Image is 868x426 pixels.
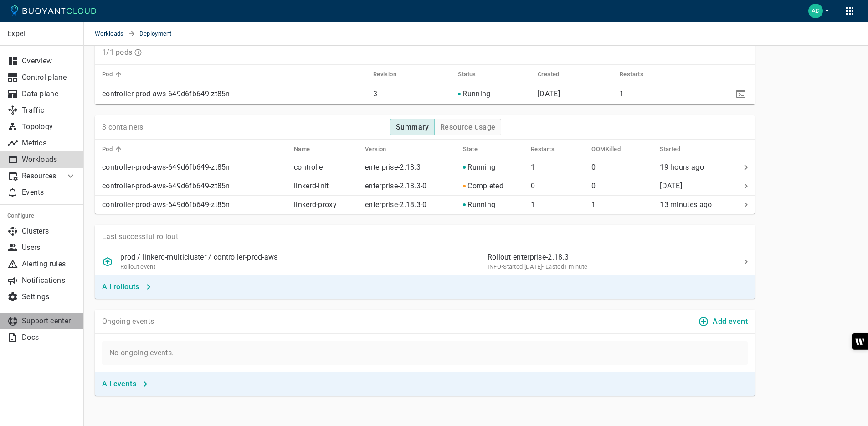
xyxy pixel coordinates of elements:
p: 0 [531,182,585,191]
p: linkerd-init [294,182,358,191]
p: 1/1 pods [102,48,132,57]
button: All events [98,376,153,392]
p: controller-prod-aws-649d6fb649-zt85n [102,200,287,209]
button: Resource usage [434,119,501,135]
p: enterprise-2.18.3-0 [365,200,427,209]
p: Running [467,200,495,209]
p: controller-prod-aws-649d6fb649-zt85n [102,163,287,172]
span: Deployment [139,22,183,46]
span: Pod [102,70,124,78]
p: Support center [22,317,76,326]
p: No ongoing events. [102,341,748,365]
span: Tue, 05 Aug 2025 16:34:01 EDT / Tue, 05 Aug 2025 20:34:01 UTC [501,263,542,270]
p: Overview [22,57,76,66]
p: 0 [591,182,652,191]
h5: Restarts [531,145,555,153]
p: Running [462,89,490,99]
p: Last successful rollout [102,232,178,241]
span: Pod [102,145,124,153]
relative-time: 19 hours ago [660,163,704,171]
img: Adam Glenn [808,4,823,18]
span: Revision [373,70,408,78]
p: Users [22,243,76,252]
h5: Restarts [620,71,643,78]
h4: Summary [396,123,429,132]
h5: Created [538,71,560,78]
a: All rollouts [98,282,156,291]
p: Traffic [22,106,76,115]
p: 3 [373,89,451,99]
span: Sun, 10 Aug 2025 17:48:25 EDT / Sun, 10 Aug 2025 21:48:25 UTC [660,163,704,171]
p: Running [467,163,495,172]
span: Status [458,70,488,78]
p: 1 [531,163,585,172]
span: Created [538,70,571,78]
button: Summary [390,119,435,135]
relative-time: 13 minutes ago [660,200,712,209]
h5: Pod [102,145,113,153]
p: 3 containers [102,123,144,132]
p: controller [294,163,358,172]
h4: Resource usage [440,123,496,132]
p: controller-prod-aws-649d6fb649-zt85n [102,89,366,99]
h5: Status [458,71,476,78]
span: Restarts [620,70,655,78]
span: kubectl -n linkerd-multicluster describe po/controller-prod-aws-649d6fb649-zt85n [734,90,748,97]
span: Sat, 09 Aug 2025 00:21:22 EDT / Sat, 09 Aug 2025 04:21:22 UTC [538,89,560,98]
relative-time: [DATE] [538,89,560,98]
p: Data plane [22,89,76,99]
span: Name [294,145,322,153]
p: Ongoing events [102,317,154,326]
relative-time: [DATE] [660,182,682,190]
span: Rollout event [120,263,155,270]
h4: All events [102,379,136,389]
p: Control plane [22,73,76,82]
span: OOMKilled [591,145,632,153]
span: State [463,145,489,153]
p: Topology [22,122,76,131]
p: enterprise-2.18.3-0 [365,182,427,190]
p: Docs [22,333,76,342]
p: Events [22,188,76,197]
h5: Version [365,145,386,153]
a: Workloads [95,22,128,46]
h5: OOMKilled [591,145,621,153]
a: All events [98,379,153,388]
span: Restarts [531,145,566,153]
p: Resources [22,171,58,181]
span: • Lasted 1 minute [542,263,587,270]
p: Metrics [22,139,76,148]
p: enterprise-2.18.3 [365,163,421,171]
p: Expel [7,29,76,38]
p: controller-prod-aws-649d6fb649-zt85n [102,182,287,191]
p: 1 [531,200,585,209]
p: Workloads [22,155,76,164]
p: 0 [591,163,652,172]
h5: Name [294,145,310,153]
span: Version [365,145,398,153]
h5: Started [660,145,680,153]
h5: Revision [373,71,396,78]
p: prod / linkerd-multicluster / controller-prod-aws [120,253,278,262]
p: Notifications [22,276,76,285]
span: INFO [488,263,501,270]
h4: All rollouts [102,282,139,291]
p: linkerd-proxy [294,200,358,209]
h4: Add event [713,317,748,326]
button: Add event [696,313,751,330]
span: Started [660,145,692,153]
p: Completed [467,182,503,191]
h5: State [463,145,478,153]
p: Settings [22,292,76,301]
p: Alerting rules [22,260,76,269]
h5: Pod [102,71,113,78]
span: Sat, 09 Aug 2025 00:30:40 EDT / Sat, 09 Aug 2025 04:30:40 UTC [660,182,682,190]
svg: Running pods in current release / Expected pods [134,48,142,57]
p: 1 [620,89,699,99]
span: Mon, 11 Aug 2025 13:01:34 EDT / Mon, 11 Aug 2025 17:01:34 UTC [660,200,712,209]
p: 1 [591,200,652,209]
relative-time: [DATE] [524,263,542,270]
button: All rollouts [98,279,156,295]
